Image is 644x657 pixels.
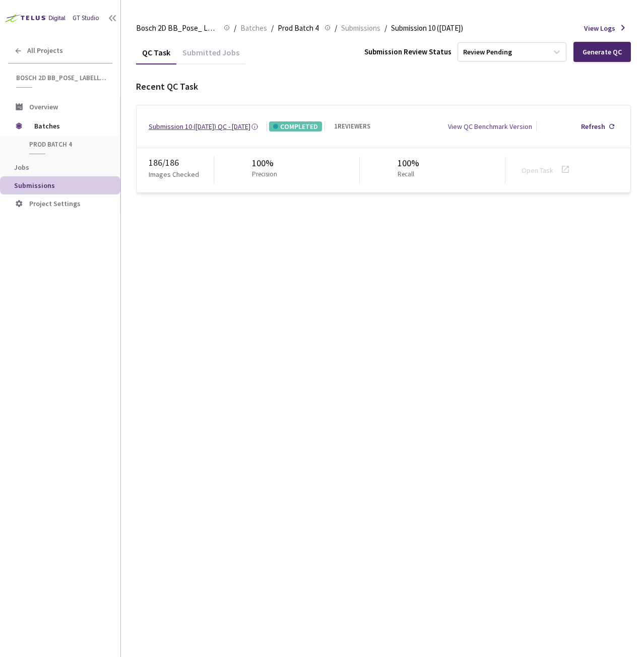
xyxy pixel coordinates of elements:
[176,47,245,64] div: Submitted Jobs
[136,47,176,64] div: QC Task
[384,22,387,34] li: /
[29,102,58,111] span: Overview
[364,46,452,57] div: Submission Review Status
[73,14,99,23] div: GT Studio
[335,22,337,34] li: /
[136,22,218,34] span: Bosch 2D BB_Pose_ Labelling (2025)
[136,80,631,93] div: Recent QC Task
[238,22,269,33] a: Batches
[252,170,277,179] p: Precision
[149,169,199,179] p: Images Checked
[16,74,106,82] span: Bosch 2D BB_Pose_ Labelling (2025)
[583,48,622,56] div: Generate QC
[14,181,55,190] span: Submissions
[584,23,615,33] span: View Logs
[271,22,274,34] li: /
[149,156,214,169] div: 186 / 186
[341,22,380,34] span: Submissions
[240,22,267,34] span: Batches
[27,46,63,55] span: All Projects
[278,22,318,34] span: Prod Batch 4
[149,121,250,132] a: Submission 10 ([DATE]) QC - [DATE]
[463,47,512,57] div: Review Pending
[29,199,81,208] span: Project Settings
[339,22,382,33] a: Submissions
[34,116,103,136] span: Batches
[522,166,553,175] a: Open Task
[252,157,281,170] div: 100%
[448,121,532,132] div: View QC Benchmark Version
[14,163,29,172] span: Jobs
[398,170,415,179] p: Recall
[391,22,463,34] span: Submission 10 ([DATE])
[269,121,322,132] div: COMPLETED
[29,140,104,149] span: Prod Batch 4
[334,122,370,132] div: 1 REVIEWERS
[398,157,419,170] div: 100%
[234,22,236,34] li: /
[581,121,605,132] div: Refresh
